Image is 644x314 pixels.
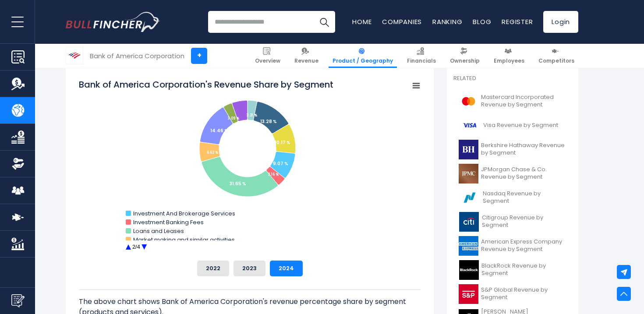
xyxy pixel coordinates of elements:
[66,12,160,32] img: Bullfincher logo
[432,17,462,26] a: Ranking
[538,57,574,64] span: Competitors
[481,166,566,181] span: JPMorgan Chase & Co. Revenue by Segment
[382,17,422,26] a: Companies
[459,260,479,280] img: BLK logo
[352,17,372,26] a: Home
[210,127,228,134] tspan: 14.46 %
[197,261,229,276] button: 2022
[453,258,572,282] a: BlackRock Revenue by Segment
[294,57,318,64] span: Revenue
[11,157,25,170] img: Ownership
[453,282,572,306] a: S&P Global Revenue by Segment
[234,261,265,276] button: 2023
[459,140,478,159] img: BRK-B logo
[333,57,393,64] span: Product / Geography
[459,284,478,304] img: SPGI logo
[453,138,572,162] a: Berkshire Hathaway Revenue by Segment
[313,11,335,33] button: Search
[490,44,528,68] a: Employees
[459,164,478,183] img: JPM logo
[403,44,440,68] a: Financials
[483,122,558,129] span: Visa Revenue by Segment
[450,57,480,64] span: Ownership
[132,243,140,250] text: 2/4
[483,190,566,205] span: Nasdaq Revenue by Segment
[66,12,160,32] a: Go to homepage
[133,236,235,244] text: Market making and similar activities
[453,113,572,138] a: Visa Revenue by Segment
[543,11,578,33] a: Login
[453,234,572,258] a: American Express Company Revenue by Segment
[481,262,566,277] span: BlackRock Revenue by Segment
[453,75,572,82] p: Related
[481,94,566,109] span: Mastercard Incorporated Revenue by Segment
[207,150,218,155] tspan: 6.62 %
[453,162,572,186] a: JPMorgan Chase & Co. Revenue by Segment
[453,186,572,210] a: Nasdaq Revenue by Segment
[329,44,397,68] a: Product / Geography
[482,214,566,229] span: Citigroup Revenue by Segment
[255,57,280,64] span: Overview
[66,47,83,64] img: BAC logo
[246,113,257,118] tspan: 3.21 %
[494,57,524,64] span: Employees
[459,188,480,208] img: NDAQ logo
[459,236,478,256] img: AXP logo
[251,44,284,68] a: Overview
[273,160,288,167] tspan: 9.07 %
[79,78,421,254] svg: Bank of America Corporation's Revenue Share by Segment
[133,209,235,218] text: Investment And Brokerage Services
[453,210,572,234] a: Citigroup Revenue by Segment
[502,17,533,26] a: Register
[473,17,491,26] a: Blog
[230,180,246,187] tspan: 31.65 %
[133,227,184,235] text: Loans and Leases
[459,116,481,135] img: V logo
[459,92,478,111] img: MA logo
[133,218,204,226] text: Investment Banking Fees
[481,286,566,301] span: S&P Global Revenue by Segment
[268,172,279,177] tspan: 3.16 %
[227,116,239,121] tspan: 3.09 %
[270,261,303,276] button: 2024
[446,44,484,68] a: Ownership
[459,212,479,232] img: C logo
[534,44,578,68] a: Competitors
[481,238,566,253] span: American Express Company Revenue by Segment
[290,44,322,68] a: Revenue
[260,118,277,125] tspan: 13.28 %
[453,89,572,113] a: Mastercard Incorporated Revenue by Segment
[407,57,436,64] span: Financials
[481,142,566,157] span: Berkshire Hathaway Revenue by Segment
[191,48,207,64] a: +
[275,139,290,146] tspan: 10.17 %
[79,78,333,91] tspan: Bank of America Corporation's Revenue Share by Segment
[90,51,184,61] div: Bank of America Corporation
